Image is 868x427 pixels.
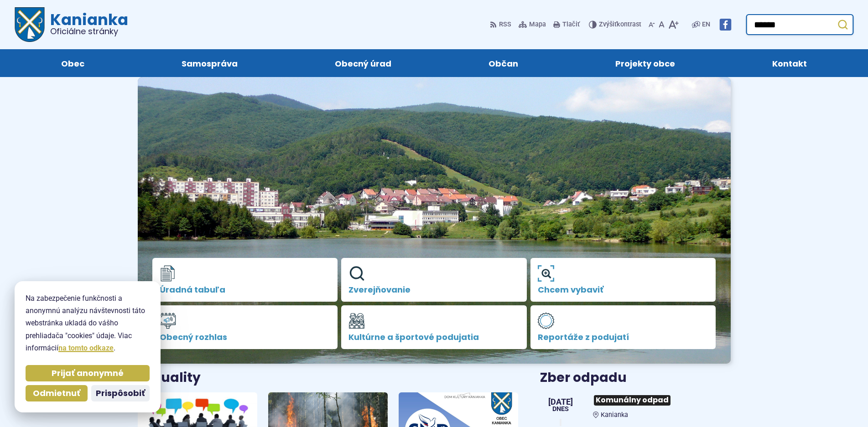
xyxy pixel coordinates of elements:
[160,333,331,342] span: Obecný rozhlas
[589,15,643,34] button: Zvýšiťkontrast
[702,19,710,30] span: EN
[15,7,128,42] a: Logo Kanianka, prejsť na domovskú stránku.
[517,15,548,34] a: Mapa
[15,7,45,42] img: Prejsť na domovskú stránku
[562,21,580,29] span: Tlačiť
[719,19,731,31] img: Prejsť na Facebook stránku
[615,49,675,77] span: Projekty obce
[599,21,617,28] span: Zvýšiť
[182,49,238,77] span: Samospráva
[538,285,709,294] span: Chcem vybaviť
[22,49,124,77] a: Obec
[538,333,709,342] span: Reportáže z podujatí
[540,391,730,419] a: Komunálny odpad Kanianka [DATE] Dnes
[529,19,546,30] span: Mapa
[45,12,128,36] h1: Kanianka
[548,398,573,406] span: [DATE]
[142,49,277,77] a: Samospráva
[52,368,124,379] span: Prijať anonymné
[160,285,331,294] span: Úradná tabuľa
[152,258,338,302] a: Úradná tabuľa
[489,49,518,77] span: Občan
[551,15,582,34] button: Tlačiť
[772,49,807,77] span: Kontakt
[341,258,527,302] a: Zverejňovanie
[50,27,128,36] span: Oficiálne stránky
[594,395,670,406] span: Komunálny odpad
[26,365,150,381] button: Prijať anonymné
[499,19,511,30] span: RSS
[666,15,681,34] button: Zväčšiť veľkosť písma
[296,49,431,77] a: Obecný úrad
[490,15,513,34] a: RSS
[348,333,520,342] span: Kultúrne a športové podujatia
[599,21,641,29] span: kontrast
[152,305,338,349] a: Obecný rozhlas
[341,305,527,349] a: Kultúrne a športové podujatia
[647,15,657,34] button: Zmenšiť veľkosť písma
[733,49,846,77] a: Kontakt
[138,371,201,385] h3: Aktuality
[61,49,84,77] span: Obec
[576,49,714,77] a: Projekty obce
[449,49,558,77] a: Občan
[96,388,145,399] span: Prispôsobiť
[548,406,573,412] span: Dnes
[700,19,712,30] a: EN
[58,344,114,352] a: na tomto odkaze
[26,292,150,354] p: Na zabezpečenie funkčnosti a anonymnú analýzu návštevnosti táto webstránka ukladá do vášho prehli...
[33,388,80,399] span: Odmietnuť
[335,49,391,77] span: Obecný úrad
[91,385,150,401] button: Prispôsobiť
[530,258,716,302] a: Chcem vybaviť
[601,411,628,419] span: Kanianka
[348,285,520,294] span: Zverejňovanie
[657,15,666,34] button: Nastaviť pôvodnú veľkosť písma
[530,305,716,349] a: Reportáže z podujatí
[540,371,730,385] h3: Zber odpadu
[26,385,88,401] button: Odmietnuť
